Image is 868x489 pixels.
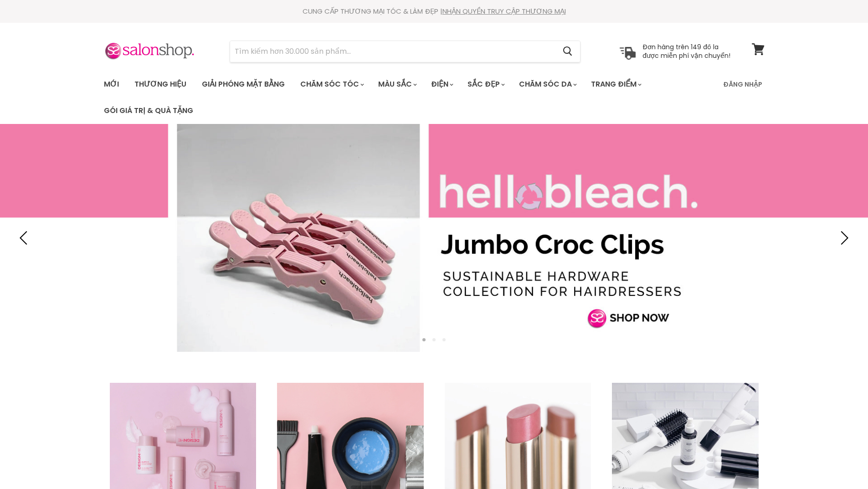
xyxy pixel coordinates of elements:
[556,41,580,62] button: Tìm kiếm
[300,79,359,89] font: Chăm sóc tóc
[442,6,566,16] a: NHẬN QUYỀN TRUY CẬP THƯƠNG MẠI
[718,75,768,94] a: Đăng nhập
[303,6,442,16] font: CUNG CẤP THƯƠNG MẠI TÓC & LÀM ĐẸP |
[422,338,426,341] li: Page dot 1
[467,79,500,89] font: Sắc đẹp
[461,75,510,94] a: Sắc đẹp
[104,79,119,89] font: Mới
[432,338,436,341] li: Page dot 2
[431,79,448,89] font: Điện
[128,75,193,94] a: Thương hiệu
[584,75,647,94] a: Trang điểm
[97,71,718,124] ul: Menu chính
[16,229,34,247] button: Previous
[834,229,852,247] button: Next
[642,42,730,60] font: Đơn hàng trên 149 đô la được miễn phí vận chuyển!
[371,75,422,94] a: Màu sắc
[230,41,580,62] form: Sản phẩm
[195,75,292,94] a: Giải phóng mặt bằng
[230,41,556,62] input: Tìm kiếm
[442,338,446,341] li: Page dot 3
[424,75,459,94] a: Điện
[104,105,193,116] font: Gói giá trị & Quà tặng
[512,75,582,94] a: Chăm sóc da
[202,79,285,89] font: Giải phóng mặt bằng
[97,101,200,120] a: Gói giá trị & Quà tặng
[378,79,412,89] font: Màu sắc
[97,75,126,94] a: Mới
[134,79,186,89] font: Thương hiệu
[591,79,637,89] font: Trang điểm
[293,75,370,94] a: Chăm sóc tóc
[723,80,762,89] font: Đăng nhập
[519,79,572,89] font: Chăm sóc da
[92,71,776,124] nav: Chủ yếu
